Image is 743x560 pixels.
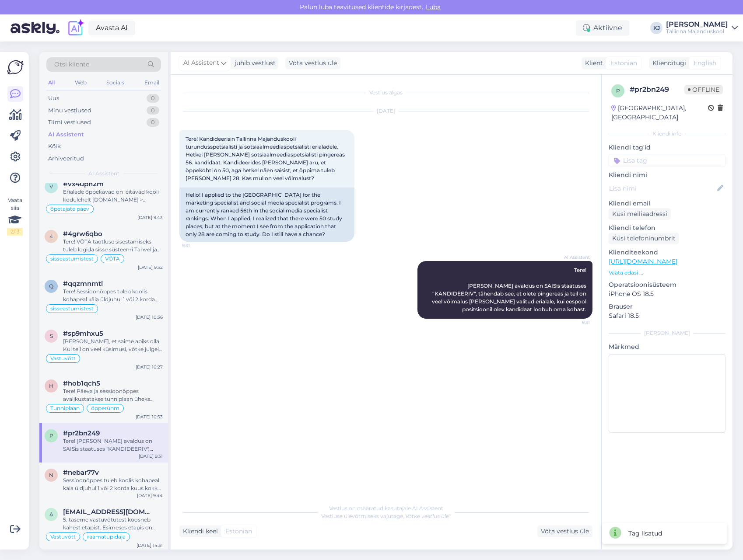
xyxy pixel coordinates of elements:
div: [DATE] 14:31 [137,542,163,549]
div: [DATE] 10:36 [136,314,163,320]
div: 0 [147,118,159,127]
span: VÕTA [105,256,120,261]
span: #qqzmnmtl [63,280,103,288]
span: Luba [423,3,443,11]
span: #hob1qch5 [63,379,100,387]
span: Vastuvõtt [50,534,76,539]
div: Minu vestlused [48,106,91,115]
span: p [616,87,620,94]
span: Vestluse ülevõtmiseks vajutage [321,513,451,519]
div: Web [73,77,88,88]
span: sisseastumistest [50,306,94,311]
p: Kliendi email [609,199,725,208]
span: Vastuvõtt [50,356,76,361]
div: Võta vestlus üle [537,525,592,537]
div: [DATE] 9:31 [139,453,163,459]
span: AI Assistent [557,254,590,261]
div: Võta vestlus üle [285,57,340,69]
span: Tere! Kandideerisin Tallinna Majanduskooli turundusspetsialisti ja sotsiaalmeediaspetsialisti eri... [186,136,346,181]
div: juhib vestlust [231,59,276,68]
div: Klienditugi [649,59,686,68]
span: Estonian [610,59,637,68]
span: Vestlus on määratud kasutajale AI Assistent [329,505,443,511]
div: Tere! [PERSON_NAME] avaldus on SAISis staatuses "KANDIDEERIV", tähendab see, et olete pingereas j... [63,437,163,453]
div: 2 / 3 [7,228,23,236]
span: raamatupidaja [87,534,126,539]
div: Kliendi keel [179,527,218,536]
span: h [49,383,53,389]
span: AI Assistent [183,58,219,68]
div: All [46,77,56,88]
div: Tiimi vestlused [48,118,91,127]
p: Märkmed [609,342,725,351]
span: 9:31 [557,319,590,326]
div: Erialade õppekavad on leitavad kooli kodulehelt [DOMAIN_NAME] > Erialad. Õppekava link avaneb eri... [63,188,163,204]
div: # pr2bn249 [630,84,684,95]
a: [URL][DOMAIN_NAME] [609,257,677,265]
div: Kliendi info [609,130,725,138]
i: „Võtke vestlus üle” [403,513,451,519]
div: 0 [147,106,159,115]
div: Arhiveeritud [48,154,84,163]
span: Tunniplaan [50,406,80,411]
div: [DATE] 10:53 [136,414,163,420]
div: 0 [147,94,159,103]
input: Lisa tag [609,154,725,167]
div: Klient [582,59,603,68]
div: Küsi telefoninumbrit [609,233,679,244]
span: annely.kandelin@gmail.com [63,508,154,516]
p: Kliendi tag'id [609,143,725,152]
span: sisseastumistest [50,256,94,261]
div: Uus [48,94,59,103]
div: Vaata siia [7,196,23,236]
a: Avasta AI [88,21,135,35]
span: s [50,333,53,339]
div: [DATE] 10:27 [136,364,163,370]
div: [PERSON_NAME] [666,21,728,28]
img: Askly Logo [7,59,24,76]
p: Vaata edasi ... [609,269,725,277]
p: Klienditeekond [609,248,725,257]
div: [DATE] [179,107,592,115]
div: Hello! I applied to the [GEOGRAPHIC_DATA] for the marketing specialist and social media specialis... [179,188,354,242]
span: v [49,183,53,190]
div: KJ [650,22,662,34]
span: Estonian [225,527,252,536]
span: p [49,432,53,439]
div: Tag lisatud [628,529,662,538]
p: Kliendi telefon [609,223,725,233]
p: Kliendi nimi [609,170,725,180]
div: [DATE] 9:43 [137,214,163,221]
span: õpetajate päev [50,206,89,212]
div: Socials [105,77,126,88]
div: [PERSON_NAME] [609,329,725,337]
p: iPhone OS 18.5 [609,289,725,299]
div: Tere! VÕTA taotluse sisestamiseks tuleb logida sisse süsteemi Tahvel ja valida [PERSON_NAME] taot... [63,238,163,254]
span: #nebar77v [63,469,99,477]
p: Safari 18.5 [609,311,725,320]
span: #vx4upn2m [63,180,104,188]
img: explore-ai [67,19,85,37]
div: AI Assistent [48,130,84,139]
span: Otsi kliente [54,60,89,69]
div: Tere! Päeva ja sessioonõppes avalikustatakse tunniplaan üheks sessiooniks [PERSON_NAME] nädalat e... [63,387,163,403]
p: Brauser [609,302,725,311]
div: [GEOGRAPHIC_DATA], [GEOGRAPHIC_DATA] [611,104,708,122]
span: #4grw6qbo [63,230,102,238]
div: [DATE] 9:44 [137,492,163,499]
span: #pr2bn249 [63,429,100,437]
span: Offline [684,85,723,94]
div: [PERSON_NAME], et saime abiks olla. Kui teil on veel küsimusi, võtke julgelt ühendust! [63,337,163,353]
span: a [49,511,53,518]
div: 5. taseme vastuvõtutest koosneb kahest etapist. Esimeses etapis on võimalik [PERSON_NAME] 100 pun... [63,516,163,532]
div: [DATE] 9:32 [138,264,163,271]
div: Sessioonõppes tuleb koolis kohapeal käia üldjuhul 1 või 2 korda kuus kokku kuni kaheksal õppepäev... [63,477,163,492]
a: [PERSON_NAME]Tallinna Majanduskool [666,21,738,35]
div: Kõik [48,142,61,151]
div: Tere! Sessioonõppes tuleb koolis kohapeal käia üldjuhul 1 või 2 korda kuus kokku kuni kaheksal õp... [63,288,163,303]
div: Aktiivne [576,20,629,36]
span: q [49,283,53,289]
span: AI Assistent [88,170,119,177]
span: õpperühm [91,406,119,411]
div: Küsi meiliaadressi [609,208,671,220]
